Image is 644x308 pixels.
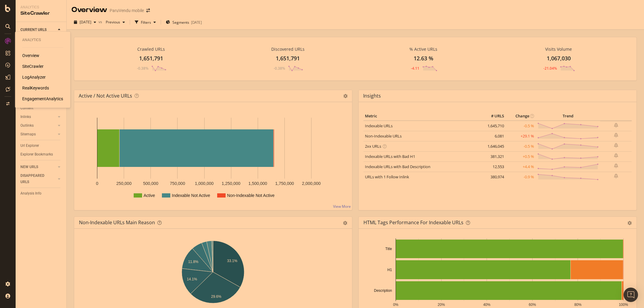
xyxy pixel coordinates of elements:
a: RealKeywords [22,85,49,91]
a: LogAnalyzer [22,74,46,80]
th: Trend [536,112,600,121]
svg: A chart. [79,112,347,205]
a: Url Explorer [20,143,62,149]
div: SiteCrawler [20,10,62,17]
div: gear [343,221,347,225]
div: 1,067,030 [547,55,571,62]
span: Previous [103,20,120,25]
a: Explorer Bookmarks [20,151,62,158]
h4: Insights [363,92,381,100]
div: Filters [141,20,151,25]
div: NEW URLS [20,164,38,170]
a: Indexable URLs [365,123,393,128]
div: Discovered URLs [271,46,305,52]
text: 1,000,000 [195,181,214,186]
text: Indexable Not Active [172,193,210,198]
a: URLs with 1 Follow Inlink [365,174,409,180]
a: Indexable URLs with Bad Description [365,164,430,169]
button: [DATE] [71,17,99,27]
a: 2xx URLs [365,143,381,149]
button: Previous [103,17,127,27]
i: Options [343,94,348,98]
div: -0.38% [137,66,148,71]
div: DISAPPEARED URLS [20,173,51,185]
text: 1,500,000 [248,181,267,186]
text: 1,250,000 [222,181,240,186]
div: Outlinks [20,122,34,129]
div: Crawled URLs [137,46,165,52]
text: 33.1% [227,259,237,263]
text: 1,750,000 [275,181,294,186]
th: # URLS [481,112,506,121]
a: Sitemaps [20,131,56,137]
td: 380,974 [481,172,506,182]
text: 11.8% [188,260,198,264]
text: Non-Indexable Not Active [227,193,275,198]
text: 0% [393,303,399,307]
td: 381,321 [481,151,506,162]
a: Non-Indexable URLs [365,133,402,139]
text: 14.1% [187,277,197,281]
td: +29.1 % [506,131,536,141]
td: +0.5 % [506,151,536,162]
text: 250,000 [116,181,132,186]
span: 2025 Sep. 12th [80,20,91,25]
button: Segments[DATE] [163,17,204,27]
text: 500,000 [143,181,158,186]
text: 29.6% [211,294,221,299]
td: -0.5 % [506,121,536,131]
text: 750,000 [170,181,185,186]
a: Indexable URLs with Bad H1 [365,154,415,159]
div: 1,651,791 [139,55,163,62]
a: Inlinks [20,114,56,120]
div: Non-Indexable URLs Main Reason [79,219,155,225]
a: NEW URLS [20,164,56,170]
a: Outlinks [20,122,56,129]
div: SiteCrawler [22,63,44,69]
th: Metric [363,112,481,121]
div: Inlinks [20,114,31,120]
div: Overview [22,53,39,59]
div: Content [20,105,33,111]
a: Analysis Info [20,190,62,197]
div: bell-plus [614,174,618,178]
text: Active [144,193,155,198]
a: View More [333,204,351,209]
div: bell-plus [614,123,618,128]
div: -4.11 [411,66,419,71]
div: Url Explorer [20,143,39,149]
div: -21.04% [543,66,557,71]
div: Explorer Bookmarks [20,151,53,158]
svg: A chart. [79,238,347,308]
div: % Active URLs [409,46,437,52]
td: 1,646,045 [481,141,506,151]
div: 12.63 % [414,55,433,62]
div: Analytics [20,5,62,10]
text: 60% [529,303,536,307]
span: Segments [172,20,189,25]
div: Analysis Info [20,190,41,197]
div: Visits Volume [545,46,572,52]
td: +4.4 % [506,162,536,172]
div: arrow-right-arrow-left [146,8,150,13]
div: bell-plus [614,143,618,148]
div: ParuVendu mobile [110,8,144,14]
text: H1 [387,268,392,272]
div: gear [627,221,632,225]
text: 2,000,000 [302,181,320,186]
text: Title [385,247,392,251]
text: Description [374,288,392,293]
a: EngagementAnalytics [22,96,63,102]
a: CURRENT URLS [20,27,56,33]
text: 80% [574,303,582,307]
td: 6,081 [481,131,506,141]
div: bell-plus [614,133,618,137]
td: -0.5 % [506,141,536,151]
td: 12,553 [481,162,506,172]
button: Filters [132,17,158,27]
